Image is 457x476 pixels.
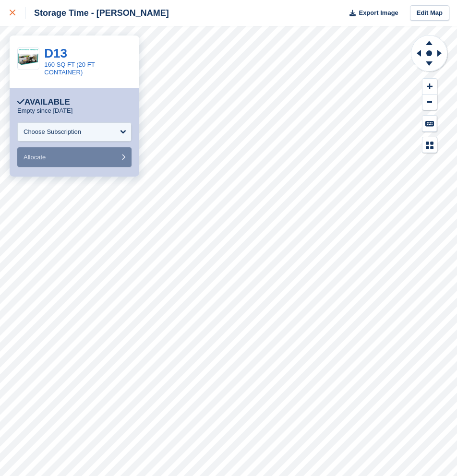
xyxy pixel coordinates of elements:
button: Allocate [17,147,132,167]
div: Available [17,97,70,107]
a: 160 SQ FT (20 FT CONTAINER) [44,61,95,76]
button: Map Legend [422,137,437,153]
div: Choose Subscription [24,127,81,137]
a: D13 [44,46,67,60]
button: Export Image [344,5,398,21]
span: Export Image [359,8,398,18]
button: Keyboard Shortcuts [422,116,437,131]
button: Zoom In [422,79,437,95]
a: Edit Map [410,5,449,21]
button: Zoom Out [422,95,437,110]
img: 10ft%20Container%20(80%20SQ%20FT)%20(1).png [18,48,39,69]
p: Empty since [DATE] [17,107,72,115]
div: Storage Time - [PERSON_NAME] [25,7,169,19]
span: Allocate [24,154,46,161]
